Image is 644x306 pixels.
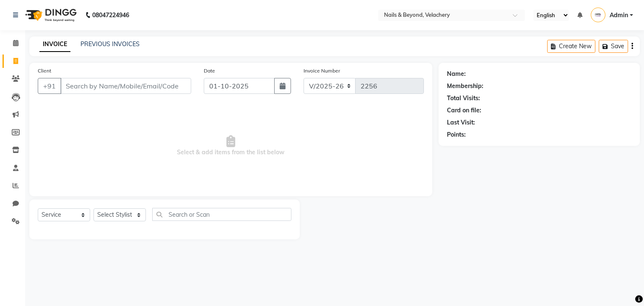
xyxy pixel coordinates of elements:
[304,67,340,75] label: Invoice Number
[38,67,51,75] label: Client
[447,118,475,127] div: Last Visit:
[80,40,140,48] a: PREVIOUS INVOICES
[21,3,79,27] img: logo
[204,67,215,75] label: Date
[38,78,61,94] button: +91
[60,78,191,94] input: Search by Name/Mobile/Email/Code
[39,37,70,52] a: INVOICE
[447,94,480,103] div: Total Visits:
[38,104,424,188] span: Select & add items from the list below
[447,70,466,78] div: Name:
[610,11,628,20] span: Admin
[591,8,605,22] img: Admin
[152,208,291,221] input: Search or Scan
[447,130,466,139] div: Points:
[599,40,628,53] button: Save
[447,82,483,91] div: Membership:
[92,3,129,27] b: 08047224946
[447,106,481,115] div: Card on file:
[547,40,595,53] button: Create New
